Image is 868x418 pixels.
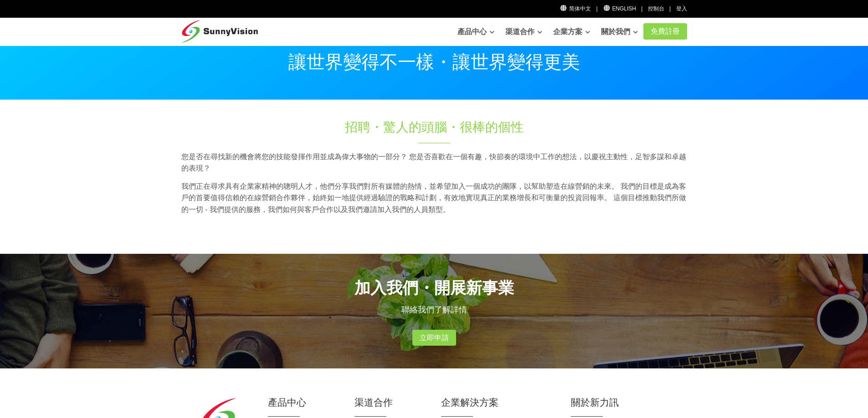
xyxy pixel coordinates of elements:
li: | [669,5,671,13]
p: 我們正在尋求具有企業家精神的聰明人才，他們分享我們對所有媒體的熱情，並希望加入一個成功的團隊，以幫助塑造在線營銷的未來。 我們的目標是成為客戶的首要值得信賴的在線營銷合作夥伴，始終如一地提供經過... [181,181,687,216]
a: 立即申請 [412,330,456,346]
a: 免費註冊 [643,23,687,40]
h2: 關於新力訊 [571,396,687,409]
a: 控制台 [648,5,664,12]
li: | [641,5,642,13]
h2: 產品中心 [268,396,341,409]
p: 聯絡我們了解詳情 [181,303,687,316]
a: 渠道合作 [505,23,542,41]
a: 關於我們 [601,23,638,41]
a: 產品中心 [457,23,494,41]
p: 讓世界變得不一樣・讓世界變得更美 [181,53,687,71]
h2: 加入我們・開展新事業 [181,277,687,299]
a: 企業方案 [553,23,590,41]
h2: 企業解決方案 [441,396,557,409]
a: 简体中文 [560,5,591,12]
li: | [596,5,597,13]
h2: 渠道合作 [354,396,427,409]
h1: 招聘・驚人的頭腦・很棒的個性 [282,118,586,136]
p: 您是否在尋找新的機會將您的技能發揮作用並成為偉大事物的一部分？ 您是否喜歡在一個有趣，快節奏的環境中工作的想法，以慶祝主動性，足智多謀和卓越的表現？ [181,151,687,174]
a: 登入 [676,5,687,12]
a: English [603,5,636,12]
